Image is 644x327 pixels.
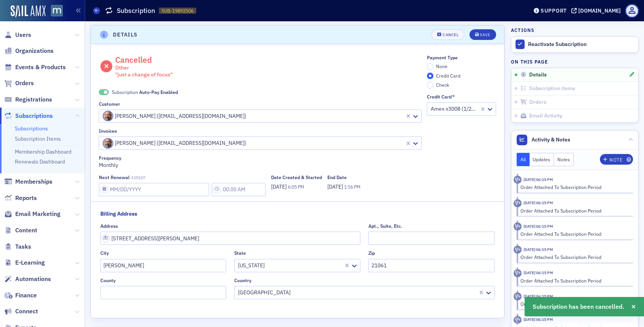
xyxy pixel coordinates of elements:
[34,115,78,123] div: [PERSON_NAME]
[17,256,34,262] span: Home
[514,316,522,324] div: Activity
[63,256,89,262] span: Messages
[529,99,546,106] span: Orders
[99,89,109,95] span: Auto-Pay Enabled
[16,96,136,104] div: Recent message
[523,270,553,275] time: 5/17/2025 06:15 PM
[431,29,464,40] button: Cancel
[4,112,53,120] a: Subscriptions
[15,135,61,142] a: Subscription Items
[436,73,460,79] span: Credit Card
[511,27,535,33] h4: Actions
[99,128,117,134] div: Invoicee
[79,115,101,123] div: • [DATE]
[523,317,553,322] time: 3/17/2025 06:15 PM
[16,140,127,148] div: Send us a message
[514,222,522,230] div: Activity
[520,207,628,214] div: Order Attached To Subscription Period
[15,275,51,283] span: Automations
[103,111,403,121] div: [PERSON_NAME] ([EMAIL_ADDRESS][DOMAIN_NAME])
[162,8,194,14] span: SUB-19892506
[4,31,31,39] a: Users
[271,175,322,180] div: Date Created & Started
[511,58,639,65] h4: On this page
[529,71,547,78] span: Details
[15,95,52,104] span: Registrations
[11,201,141,216] button: Search for help
[131,12,144,26] div: Close
[15,243,31,251] span: Tasks
[4,307,38,316] a: Connect
[15,210,60,218] span: Email Marketing
[115,71,173,78] div: "just a change of focus"
[212,183,266,196] input: 00:00 AM
[15,67,137,80] p: How can we help?
[15,79,34,87] span: Orders
[520,254,628,260] div: Order Attached To Subscription Period
[4,243,31,251] a: Tasks
[470,29,496,40] button: Save
[523,294,553,299] time: 4/17/2025 06:15 PM
[15,54,137,67] p: Hi [PERSON_NAME]
[100,223,118,229] div: Address
[11,219,141,233] div: Applying a Coupon to an Order
[15,178,52,186] span: Memberships
[327,183,344,190] span: [DATE]
[427,55,458,60] div: Payment Type
[523,247,553,252] time: 6/17/2025 06:15 PM
[436,82,449,88] span: Check
[112,89,178,95] span: Subscription
[8,101,144,129] div: Profile image for AidanGotcha good man, I appreciate the info! Enjoy the weekend and be safe. I'l...
[427,94,452,100] div: Credit Card
[16,222,127,230] div: Applying a Coupon to an Order
[427,82,434,89] input: Check
[554,153,574,166] button: Notes
[16,148,127,156] div: We typically reply in under 15 minutes
[31,181,103,187] span: Updated [DATE] 10:11 EDT
[4,95,52,104] a: Registrations
[4,194,37,202] a: Reports
[436,63,447,69] span: None
[100,278,116,283] div: County
[15,259,45,267] span: E-Learning
[514,176,522,184] div: Activity
[15,148,71,155] a: Membership Dashboard
[15,112,53,120] span: Subscriptions
[520,184,628,190] div: Order Attached To Subscription Period
[15,158,65,165] a: Renewals Dashboard
[368,250,375,256] div: Zip
[452,94,455,99] abbr: This field is required
[16,205,62,213] span: Search for help
[4,291,37,300] a: Finance
[99,101,120,107] div: Customer
[327,175,347,180] div: End Date
[4,178,52,186] a: Memberships
[480,33,490,37] div: Save
[15,63,66,71] span: Events & Products
[234,250,246,256] div: State
[625,4,639,17] span: Profile
[443,33,458,37] div: Cancel
[571,8,623,13] button: [DOMAIN_NAME]
[514,246,522,254] div: Activity
[15,14,48,27] img: logo
[4,210,60,218] a: Email Marketing
[115,65,173,71] div: Other
[4,259,45,267] a: E-Learning
[11,5,46,17] img: SailAMX
[113,31,138,39] h4: Details
[529,113,562,119] span: Email Activity
[427,63,434,70] input: None
[4,226,37,235] a: Content
[517,153,530,166] button: All
[100,210,137,218] div: Billing Address
[531,136,570,144] span: Activity & Notes
[15,291,37,300] span: Finance
[523,177,553,182] time: 9/17/2025 06:15 PM
[514,269,522,277] div: Activity
[514,292,522,300] div: Activity
[4,275,51,283] a: Automations
[11,233,141,248] div: Event Creation
[541,7,567,14] div: Support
